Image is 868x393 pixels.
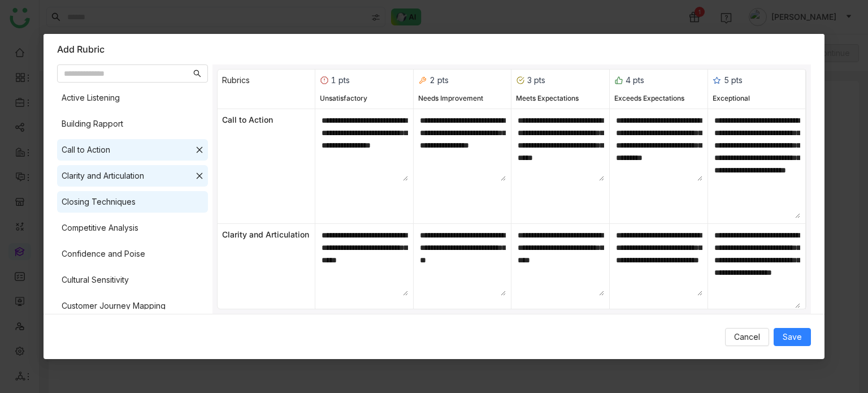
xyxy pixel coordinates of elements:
div: 3 pts [516,74,545,87]
div: Meets Expectations [516,93,579,104]
div: Clarity and Articulation [62,170,144,182]
img: rubric_5.svg [713,76,722,85]
div: 4 pts [614,74,644,87]
div: Competitive Analysis [62,222,138,234]
img: rubric_1.svg [320,76,329,85]
img: rubric_4.svg [614,76,623,85]
button: Cancel [725,328,769,346]
div: Rubrics [218,70,316,109]
img: rubric_3.svg [516,76,525,85]
div: Call to Action [62,144,110,156]
div: Unsatisfactory [320,93,367,104]
div: Confidence and Poise [62,248,145,260]
div: Call to Action [218,109,316,223]
div: Closing Techniques [62,196,136,208]
div: Exceptional [713,93,750,104]
div: Needs Improvement [418,93,483,104]
div: 2 pts [418,74,449,87]
div: Exceeds Expectations [614,93,684,104]
div: Add Rubric [57,43,811,55]
span: Cancel [734,331,760,343]
div: Active Listening [62,92,120,104]
div: Clarity and Articulation [218,224,316,313]
div: Cultural Sensitivity [62,274,129,286]
img: rubric_2.svg [418,76,427,85]
div: 1 pts [320,74,350,87]
div: Building Rapport [62,118,123,130]
button: Save [774,328,811,346]
div: Customer Journey Mapping [62,300,166,312]
div: 5 pts [713,74,743,87]
span: Save [783,331,802,343]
